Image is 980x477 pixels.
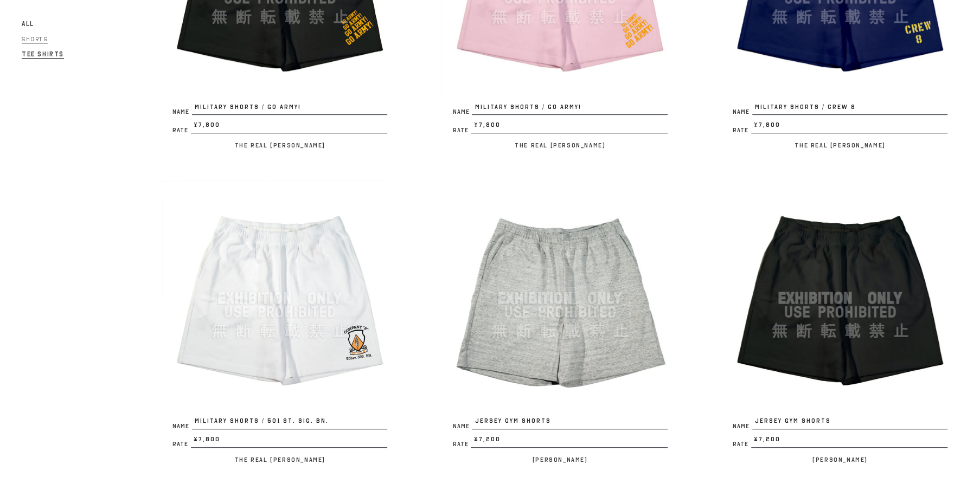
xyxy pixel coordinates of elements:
span: MILITARY SHORTS / CREW 8 [752,102,947,115]
img: JERSEY GYM SHORTS [722,180,958,416]
p: The Real [PERSON_NAME] [722,139,958,152]
span: Tee Shirts [22,50,64,59]
span: Rate [172,441,191,447]
span: ¥7,800 [191,120,387,133]
span: Name [452,423,472,429]
span: MILITARY SHORTS / 501 st. SIG. BN. [192,416,387,429]
span: ¥7,200 [751,435,947,448]
a: JERSEY GYM SHORTS NameJERSEY GYM SHORTS Rate¥7,200 [PERSON_NAME] [441,180,678,466]
span: Rate [452,441,471,447]
img: MILITARY SHORTS / 501 st. SIG. BN. [162,180,398,416]
span: ¥7,200 [471,435,667,448]
img: JERSEY GYM SHORTS [441,180,678,416]
p: [PERSON_NAME] [441,453,678,466]
p: [PERSON_NAME] [722,453,958,466]
span: Name [172,109,192,115]
p: The Real [PERSON_NAME] [162,453,398,466]
span: ¥7,800 [751,120,947,133]
a: Shorts [22,33,48,46]
p: The Real [PERSON_NAME] [441,139,678,152]
span: ¥7,800 [191,435,387,448]
span: Rate [172,127,191,133]
span: All [22,20,34,28]
a: Tee Shirts [22,48,64,61]
span: MILITARY SHORTS / GO ARMY! [472,102,667,115]
a: JERSEY GYM SHORTS NameJERSEY GYM SHORTS Rate¥7,200 [PERSON_NAME] [722,180,958,466]
span: Name [733,109,752,115]
span: Rate [733,441,751,447]
p: The Real [PERSON_NAME] [162,139,398,152]
span: Name [452,109,472,115]
span: MILITARY SHORTS / GO ARMY! [192,102,387,115]
a: MILITARY SHORTS / 501 st. SIG. BN. NameMILITARY SHORTS / 501 st. SIG. BN. Rate¥7,800 The Real [PE... [162,180,398,466]
span: Name [172,423,192,429]
span: Rate [733,127,751,133]
span: JERSEY GYM SHORTS [472,416,667,429]
span: Rate [452,127,471,133]
span: JERSEY GYM SHORTS [752,416,947,429]
span: ¥7,800 [471,120,667,133]
a: All [22,17,34,30]
span: Name [733,423,752,429]
span: Shorts [22,35,48,43]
